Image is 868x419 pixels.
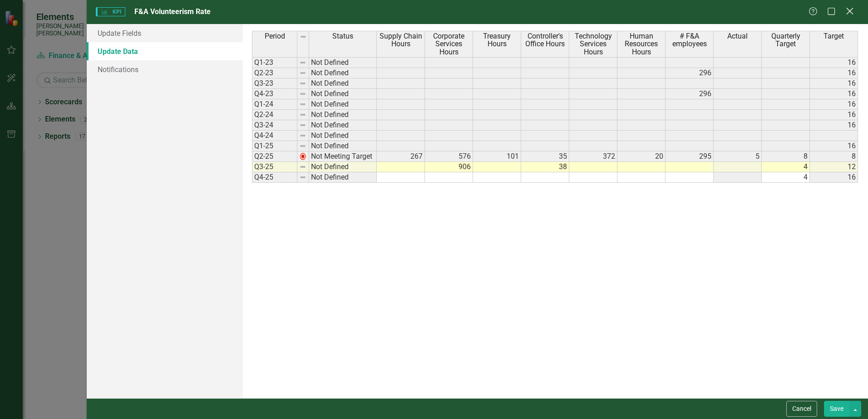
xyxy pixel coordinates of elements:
[299,80,306,87] img: 8DAGhfEEPCf229AAAAAElFTkSuQmCC
[569,151,617,162] td: 372
[134,7,211,16] span: F&A Volunteerism Rate
[666,151,714,162] td: 295
[762,151,810,162] td: 8
[309,99,377,110] td: Not Defined
[299,153,306,160] img: 2Q==
[96,7,125,16] span: KPI
[810,57,858,68] td: 16
[309,162,377,172] td: Not Defined
[666,68,714,78] td: 296
[309,151,377,162] td: Not Meeting Target
[523,32,567,48] span: Controller's Office Hours
[427,32,471,56] span: Corporate Services Hours
[87,42,243,60] a: Update Data
[824,32,844,40] span: Target
[252,89,297,99] td: Q4-23
[377,151,425,162] td: 267
[299,163,306,171] img: 8DAGhfEEPCf229AAAAAElFTkSuQmCC
[309,68,377,78] td: Not Defined
[299,174,306,181] img: 8DAGhfEEPCf229AAAAAElFTkSuQmCC
[299,132,306,139] img: 8DAGhfEEPCf229AAAAAElFTkSuQmCC
[87,24,243,42] a: Update Fields
[87,60,243,78] a: Notifications
[521,151,569,162] td: 35
[714,151,762,162] td: 5
[810,99,858,110] td: 16
[810,78,858,89] td: 16
[810,141,858,151] td: 16
[617,151,666,162] td: 20
[299,101,306,108] img: 8DAGhfEEPCf229AAAAAElFTkSuQmCC
[810,172,858,183] td: 16
[332,32,353,40] span: Status
[299,59,306,66] img: 8DAGhfEEPCf229AAAAAElFTkSuQmCC
[252,120,297,131] td: Q3-24
[425,162,473,172] td: 906
[309,78,377,89] td: Not Defined
[727,32,748,40] span: Actual
[810,89,858,99] td: 16
[252,110,297,120] td: Q2-24
[309,131,377,141] td: Not Defined
[810,151,858,162] td: 8
[299,111,306,118] img: 8DAGhfEEPCf229AAAAAElFTkSuQmCC
[824,401,849,417] button: Save
[379,32,423,48] span: Supply Chain Hours
[309,141,377,151] td: Not Defined
[475,32,519,48] span: Treasury Hours
[521,162,569,172] td: 38
[252,172,297,183] td: Q4-25
[786,401,817,417] button: Cancel
[666,89,714,99] td: 296
[299,122,306,129] img: 8DAGhfEEPCf229AAAAAElFTkSuQmCC
[309,110,377,120] td: Not Defined
[810,110,858,120] td: 16
[300,33,307,40] img: 8DAGhfEEPCf229AAAAAElFTkSuQmCC
[309,120,377,131] td: Not Defined
[764,32,808,48] span: Quarterly Target
[762,162,810,172] td: 4
[619,32,663,56] span: Human Resources Hours
[810,120,858,131] td: 16
[571,32,615,56] span: Technology Services Hours
[667,32,711,48] span: # F&A employees
[252,57,297,68] td: Q1-23
[810,68,858,78] td: 16
[252,151,297,162] td: Q2-25
[309,89,377,99] td: Not Defined
[299,142,306,150] img: 8DAGhfEEPCf229AAAAAElFTkSuQmCC
[299,69,306,77] img: 8DAGhfEEPCf229AAAAAElFTkSuQmCC
[252,78,297,89] td: Q3-23
[309,57,377,68] td: Not Defined
[252,99,297,110] td: Q1-24
[473,151,521,162] td: 101
[252,162,297,172] td: Q3-25
[762,172,810,183] td: 4
[252,141,297,151] td: Q1-25
[810,162,858,172] td: 12
[265,32,285,40] span: Period
[425,151,473,162] td: 576
[299,90,306,97] img: 8DAGhfEEPCf229AAAAAElFTkSuQmCC
[252,131,297,141] td: Q4-24
[309,172,377,183] td: Not Defined
[252,68,297,78] td: Q2-23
